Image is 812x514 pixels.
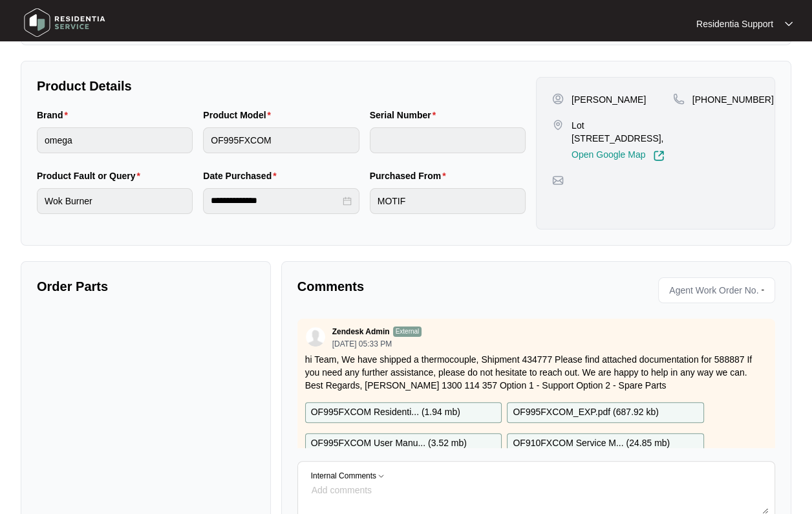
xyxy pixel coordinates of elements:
img: map-pin [673,93,685,105]
label: Brand [37,109,73,122]
p: Residentia Support [696,17,773,30]
label: Purchased From [370,169,451,182]
img: residentia service logo [19,3,110,42]
label: Date Purchased [203,169,281,182]
a: Open Google Map [572,150,665,162]
p: Comments [297,277,528,295]
img: Link-External [653,150,665,162]
p: Order Parts [37,277,255,295]
p: [PERSON_NAME] [572,93,646,106]
p: hi Team, We have shipped a thermocouple, Shipment 434777 Please find attached documentation for 5... [305,353,767,392]
p: [PHONE_NUMBER] [692,93,774,106]
img: Dropdown-Icon [376,472,386,480]
img: map-pin [552,175,564,186]
label: Product Model [203,109,276,122]
p: [DATE] 05:33 PM [332,340,422,348]
p: OF995FXCOM_EXP.pdf ( 687.92 kb ) [513,405,658,420]
p: Product Details [37,77,526,95]
p: OF910FXCOM Service M... ( 24.85 mb ) [513,436,670,451]
label: Product Fault or Query [37,169,145,182]
input: Serial Number [370,127,526,153]
input: Brand [37,127,193,153]
p: Lot [STREET_ADDRESS], [572,119,673,145]
input: Purchased From [370,188,526,214]
img: user.svg [306,327,325,347]
span: Agent Work Order No. [664,281,758,300]
p: OF995FXCOM Residenti... ( 1.94 mb ) [311,405,460,420]
img: dropdown arrow [785,21,793,27]
p: Zendesk Admin [332,327,390,337]
p: - [761,281,769,300]
p: OF995FXCOM User Manu... ( 3.52 mb ) [311,436,467,451]
p: Internal Comments [311,472,376,480]
label: Serial Number [370,109,441,122]
input: Date Purchased [211,194,339,208]
img: user-pin [552,93,564,105]
img: map-pin [552,119,564,131]
input: Product Fault or Query [37,188,193,214]
input: Product Model [203,127,359,153]
p: External [393,327,422,337]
